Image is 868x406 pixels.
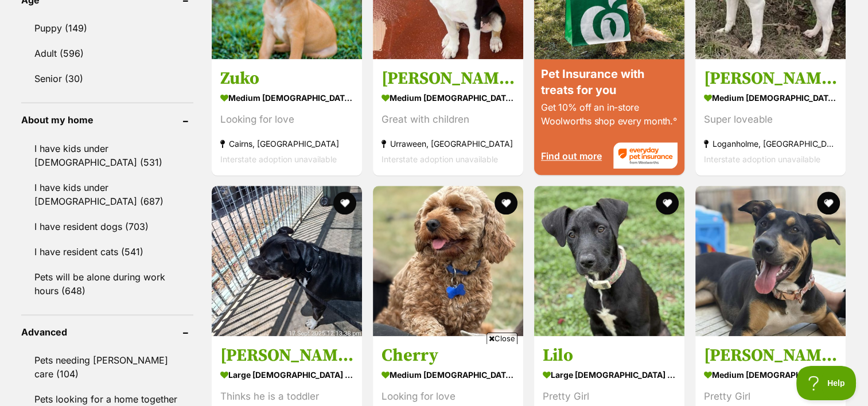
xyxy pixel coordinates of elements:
a: Puppy (149) [21,16,193,40]
a: I have resident dogs (703) [21,214,193,239]
button: favourite [333,192,356,214]
iframe: Help Scout Beacon - Open [796,366,857,400]
div: Thinks he is a toddler [220,389,353,404]
a: Pets needing [PERSON_NAME] care (104) [21,348,193,386]
h3: [PERSON_NAME] [704,67,837,89]
a: [PERSON_NAME] medium [DEMOGRAPHIC_DATA] Dog Super loveable Loganholme, [GEOGRAPHIC_DATA] Intersta... [695,58,846,175]
h3: [PERSON_NAME] [382,67,515,89]
a: I have resident cats (541) [21,240,193,264]
div: Looking for love [220,111,353,127]
a: I have kids under [DEMOGRAPHIC_DATA] (531) [21,136,193,174]
div: Great with children [382,111,515,127]
a: Zuko medium [DEMOGRAPHIC_DATA] Dog Looking for love Cairns, [GEOGRAPHIC_DATA] Interstate adoption... [212,58,362,175]
img: Lilo - Irish Wolfhound Dog [534,186,684,336]
a: Pets will be alone during work hours (648) [21,265,193,303]
a: [PERSON_NAME] medium [DEMOGRAPHIC_DATA] Dog Great with children Urraween, [GEOGRAPHIC_DATA] Inter... [373,58,523,175]
button: favourite [656,192,679,214]
div: Pretty Girl [704,389,837,404]
strong: medium [DEMOGRAPHIC_DATA] Dog [382,89,515,106]
strong: large [DEMOGRAPHIC_DATA] Dog [220,366,353,383]
h3: Zuko [220,67,353,89]
strong: medium [DEMOGRAPHIC_DATA] Dog [704,89,837,106]
strong: medium [DEMOGRAPHIC_DATA] Dog [704,366,837,383]
span: Interstate adoption unavailable [220,154,337,163]
strong: Cairns, [GEOGRAPHIC_DATA] [220,135,353,151]
header: Advanced [21,327,193,337]
span: Close [486,333,517,344]
strong: medium [DEMOGRAPHIC_DATA] Dog [220,89,353,106]
a: I have kids under [DEMOGRAPHIC_DATA] (687) [21,175,193,213]
a: Adult (596) [21,41,193,65]
h3: [PERSON_NAME] [220,345,353,366]
img: Toby Lee - Mastiff Dog [212,186,362,336]
h3: [PERSON_NAME] [704,345,837,366]
button: favourite [818,192,840,214]
strong: Loganholme, [GEOGRAPHIC_DATA] [704,135,837,151]
a: Senior (30) [21,67,193,91]
button: favourite [495,192,517,214]
iframe: Advertisement [225,349,643,400]
span: Interstate adoption unavailable [382,154,498,163]
img: Cherry - Cavalier King Charles Spaniel x Poodle (Miniature) Dog [373,186,523,336]
img: Nyree - Catahoula Leopard Dog [695,186,846,336]
strong: Urraween, [GEOGRAPHIC_DATA] [382,135,515,151]
div: Super loveable [704,111,837,127]
span: Interstate adoption unavailable [704,154,820,163]
header: About my home [21,115,193,125]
